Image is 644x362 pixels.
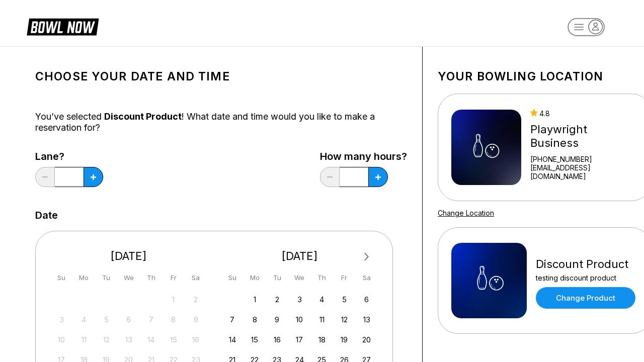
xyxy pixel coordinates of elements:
div: We [293,271,306,285]
div: Su [55,271,68,285]
img: Playwright Business [451,110,521,185]
img: Discount Product [451,243,527,318]
div: Discount Product [536,257,635,271]
div: Choose Monday, September 15th, 2025 [248,333,262,346]
div: Not available Saturday, August 2nd, 2025 [189,293,203,306]
div: Choose Tuesday, September 2nd, 2025 [270,293,284,306]
div: Not available Tuesday, August 5th, 2025 [100,313,113,326]
div: Mo [77,271,91,285]
div: Not available Monday, August 11th, 2025 [77,333,91,346]
span: Discount Product [104,111,182,122]
div: Not available Thursday, August 14th, 2025 [144,333,158,346]
div: Not available Friday, August 1st, 2025 [167,293,180,306]
div: Not available Sunday, August 10th, 2025 [55,333,68,346]
div: Choose Tuesday, September 9th, 2025 [270,313,284,326]
div: [PHONE_NUMBER] [530,155,638,163]
div: Sa [189,271,203,285]
div: Choose Monday, September 8th, 2025 [248,313,262,326]
div: Choose Thursday, September 4th, 2025 [315,293,329,306]
div: Choose Saturday, September 6th, 2025 [360,293,373,306]
div: Choose Tuesday, September 16th, 2025 [270,333,284,346]
div: Choose Wednesday, September 10th, 2025 [293,313,306,326]
div: Th [144,271,158,285]
div: Tu [100,271,113,285]
label: Lane? [35,151,103,162]
div: Choose Friday, September 5th, 2025 [338,293,351,306]
div: Not available Sunday, August 3rd, 2025 [55,313,68,326]
div: Choose Saturday, September 13th, 2025 [360,313,373,326]
div: Not available Friday, August 8th, 2025 [167,313,180,326]
h1: Choose your Date and time [35,69,407,83]
div: Mo [248,271,262,285]
div: [DATE] [51,249,207,263]
div: Not available Saturday, August 16th, 2025 [189,333,203,346]
div: Sa [360,271,373,285]
div: Choose Sunday, September 7th, 2025 [225,313,239,326]
div: Tu [270,271,284,285]
div: testing discount product [536,274,635,282]
div: Fr [338,271,351,285]
a: Change Location [438,209,494,217]
div: You’ve selected ! What date and time would you like to make a reservation for? [35,111,407,133]
div: Not available Monday, August 4th, 2025 [77,313,91,326]
button: Next Month [359,249,375,265]
div: We [122,271,135,285]
a: Change Product [536,287,635,309]
a: [EMAIL_ADDRESS][DOMAIN_NAME] [530,163,638,180]
div: Choose Thursday, September 11th, 2025 [315,313,329,326]
div: Not available Saturday, August 9th, 2025 [189,313,203,326]
div: Choose Thursday, September 18th, 2025 [315,333,329,346]
div: Not available Friday, August 15th, 2025 [167,333,180,346]
div: Not available Wednesday, August 13th, 2025 [122,333,135,346]
div: [DATE] [222,249,378,263]
div: Not available Wednesday, August 6th, 2025 [122,313,135,326]
div: Choose Friday, September 19th, 2025 [338,333,351,346]
div: Choose Wednesday, September 17th, 2025 [293,333,306,346]
div: Choose Wednesday, September 3rd, 2025 [293,293,306,306]
label: Date [35,210,58,221]
label: How many hours? [320,151,407,162]
div: Choose Sunday, September 14th, 2025 [225,333,239,346]
div: Not available Thursday, August 7th, 2025 [144,313,158,326]
div: Playwright Business [530,123,638,150]
div: Choose Saturday, September 20th, 2025 [360,333,373,346]
div: Su [225,271,239,285]
div: 4.8 [530,109,638,118]
div: Choose Monday, September 1st, 2025 [248,293,262,306]
div: Not available Tuesday, August 12th, 2025 [100,333,113,346]
div: Choose Friday, September 12th, 2025 [338,313,351,326]
div: Fr [167,271,180,285]
div: Th [315,271,329,285]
